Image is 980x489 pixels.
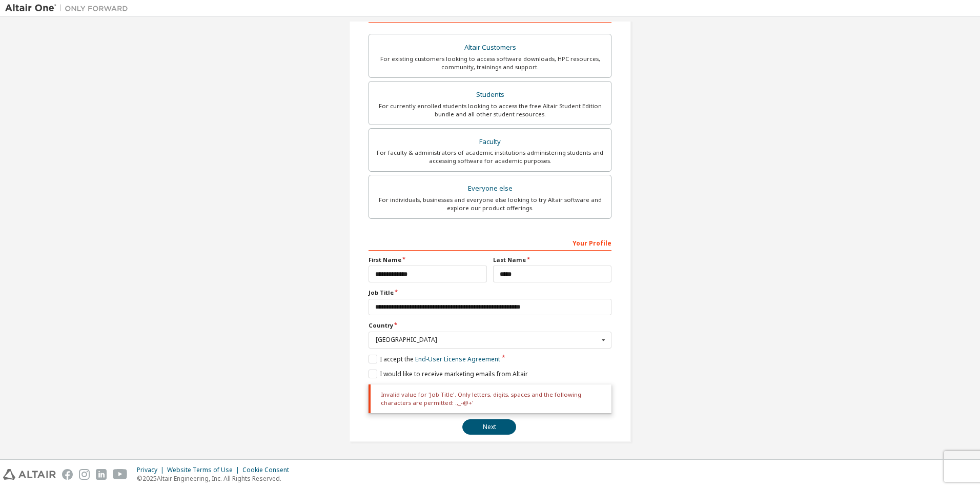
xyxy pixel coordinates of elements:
[167,466,242,474] div: Website Terms of Use
[79,469,90,480] img: instagram.svg
[96,469,107,480] img: linkedin.svg
[375,40,605,55] div: Altair Customers
[137,474,295,483] p: © 2025 Altair Engineering, Inc. All Rights Reserved.
[369,256,487,264] label: First Name
[375,135,605,149] div: Faculty
[3,469,56,480] img: altair_logo.svg
[375,55,605,71] div: For existing customers looking to access software downloads, HPC resources, community, trainings ...
[493,256,611,264] label: Last Name
[375,88,605,102] div: Students
[375,196,605,212] div: For individuals, businesses and everyone else looking to try Altair software and explore our prod...
[369,321,611,330] label: Country
[375,149,605,165] div: For faculty & administrators of academic institutions administering students and accessing softwa...
[375,102,605,118] div: For currently enrolled students looking to access the free Altair Student Edition bundle and all ...
[369,234,611,251] div: Your Profile
[415,355,500,363] a: End-User License Agreement
[369,355,500,363] label: I accept the
[242,466,295,474] div: Cookie Consent
[113,469,128,480] img: youtube.svg
[137,466,167,474] div: Privacy
[369,289,611,297] label: Job Title
[62,469,73,480] img: facebook.svg
[369,370,528,378] label: I would like to receive marketing emails from Altair
[369,384,611,414] div: Invalid value for 'Job Title'. Only letters, digits, spaces and the following characters are perm...
[375,181,605,196] div: Everyone else
[376,337,599,343] div: [GEOGRAPHIC_DATA]
[5,3,133,13] img: Altair One
[462,419,516,435] button: Next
